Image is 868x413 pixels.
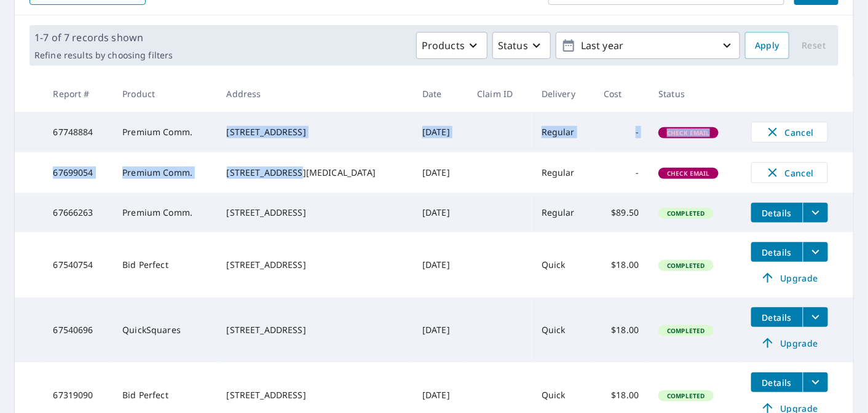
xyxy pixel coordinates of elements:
[112,152,216,193] td: Premium Comm.
[751,162,828,183] button: Cancel
[43,297,112,363] td: 67540696
[227,324,403,336] div: [STREET_ADDRESS]
[751,203,803,222] button: detailsBtn-67666263
[43,193,112,232] td: 67666263
[755,38,779,53] span: Apply
[532,297,594,363] td: Quick
[412,76,467,112] th: Date
[751,268,828,288] a: Upgrade
[759,246,795,258] span: Details
[594,297,649,363] td: $18.00
[43,76,112,112] th: Report #
[412,112,467,152] td: [DATE]
[751,372,803,392] button: detailsBtn-67319090
[227,167,403,179] div: [STREET_ADDRESS][MEDICAL_DATA]
[803,242,828,262] button: filesDropdownBtn-67540754
[227,126,403,138] div: [STREET_ADDRESS]
[498,38,528,53] p: Status
[227,389,403,401] div: [STREET_ADDRESS]
[660,128,717,137] span: Check Email
[532,193,594,232] td: Regular
[43,152,112,193] td: 67699054
[576,35,720,57] p: Last year
[412,232,467,297] td: [DATE]
[751,242,803,262] button: detailsBtn-67540754
[112,232,216,297] td: Bid Perfect
[422,38,465,53] p: Products
[112,297,216,363] td: QuickSquares
[759,312,795,323] span: Details
[594,76,649,112] th: Cost
[660,261,712,270] span: Completed
[532,76,594,112] th: Delivery
[34,50,173,61] p: Refine results by choosing filters
[803,372,828,392] button: filesDropdownBtn-67319090
[112,76,216,112] th: Product
[532,152,594,193] td: Regular
[745,32,789,59] button: Apply
[660,391,712,400] span: Completed
[532,112,594,152] td: Regular
[751,307,803,327] button: detailsBtn-67540696
[759,336,821,350] span: Upgrade
[217,76,413,112] th: Address
[764,125,815,140] span: Cancel
[227,206,403,219] div: [STREET_ADDRESS]
[759,270,821,285] span: Upgrade
[34,30,173,45] p: 1-7 of 7 records shown
[416,32,487,59] button: Products
[660,169,717,178] span: Check Email
[594,193,649,232] td: $89.50
[532,232,594,297] td: Quick
[556,32,740,59] button: Last year
[594,112,649,152] td: -
[803,307,828,327] button: filesDropdownBtn-67540696
[112,193,216,232] td: Premium Comm.
[227,259,403,271] div: [STREET_ADDRESS]
[412,297,467,363] td: [DATE]
[660,209,712,218] span: Completed
[412,152,467,193] td: [DATE]
[660,326,712,335] span: Completed
[594,232,649,297] td: $18.00
[759,377,795,388] span: Details
[594,152,649,193] td: -
[751,122,828,143] button: Cancel
[759,207,795,219] span: Details
[43,112,112,152] td: 67748884
[764,165,815,180] span: Cancel
[467,76,532,112] th: Claim ID
[751,333,828,353] a: Upgrade
[43,232,112,297] td: 67540754
[803,203,828,222] button: filesDropdownBtn-67666263
[412,193,467,232] td: [DATE]
[112,112,216,152] td: Premium Comm.
[649,76,741,112] th: Status
[492,32,551,59] button: Status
